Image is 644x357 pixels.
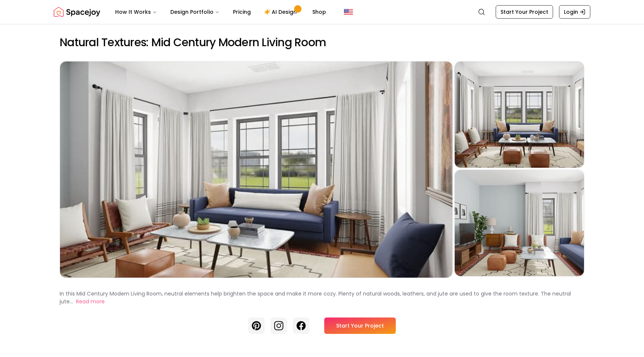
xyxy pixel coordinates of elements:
[60,36,584,49] h2: Natural Textures: Mid Century Modern Living Room
[496,5,553,19] a: Start Your Project
[60,290,571,305] p: In this Mid Century Modern Living Room, neutral elements help brighten the space and make it more...
[324,317,396,334] a: Start Your Project
[54,4,100,19] img: Spacejoy Logo
[76,298,105,306] button: Read more
[559,5,590,19] a: Login
[54,4,100,19] a: Spacejoy
[109,4,332,19] nav: Main
[109,4,163,19] button: How It Works
[164,4,225,19] button: Design Portfolio
[258,4,305,19] a: AI Design
[344,7,353,16] img: United States
[227,4,257,19] a: Pricing
[306,4,332,19] a: Shop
